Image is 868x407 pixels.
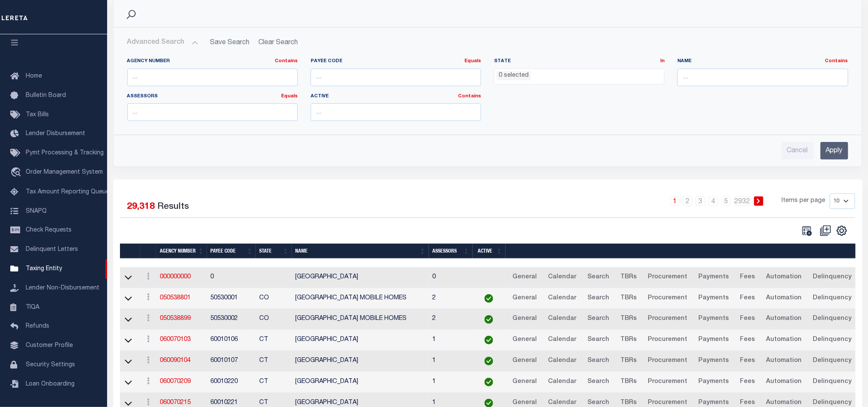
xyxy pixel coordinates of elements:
[127,58,298,65] label: Agency Number
[584,312,614,326] a: Search
[509,333,541,347] a: General
[26,73,42,79] span: Home
[644,312,691,326] a: Procurement
[736,271,759,284] a: Fees
[311,93,481,100] label: Active
[545,292,581,305] a: Calendar
[26,247,78,253] span: Delinquent Letters
[721,196,731,206] a: 5
[160,379,191,385] a: 060070209
[292,244,429,259] th: Name: activate to sort column ascending
[736,292,759,305] a: Fees
[26,323,49,329] span: Refunds
[617,333,641,347] a: TBRs
[207,372,256,393] td: 60010220
[820,142,848,160] input: Apply
[763,333,806,347] a: Automation
[509,271,541,284] a: General
[545,375,581,389] a: Calendar
[207,330,256,351] td: 60010106
[584,375,614,389] a: Search
[584,354,614,368] a: Search
[677,58,848,65] label: Name
[26,189,109,195] span: Tax Amount Reporting Queue
[736,354,759,368] a: Fees
[292,267,429,288] td: [GEOGRAPHIC_DATA]
[26,93,66,99] span: Bulletin Board
[617,375,641,389] a: TBRs
[545,333,581,347] a: Calendar
[292,288,429,309] td: [GEOGRAPHIC_DATA] MOBILE HOMES
[26,150,104,156] span: Pymt Processing & Tracking
[545,271,581,284] a: Calendar
[617,354,641,368] a: TBRs
[160,400,191,406] a: 060070215
[429,288,473,309] td: 2
[695,333,733,347] a: Payments
[781,142,814,160] input: Cancel
[256,309,292,330] td: CO
[683,196,692,206] a: 2
[127,69,298,86] input: ...
[158,200,189,214] label: Results
[256,372,292,393] td: CT
[160,337,191,343] a: 060070103
[485,378,493,386] img: check-icon-green.svg
[473,244,506,259] th: Active: activate to sort column ascending
[677,69,848,86] input: ...
[458,94,481,99] a: Contains
[763,292,806,305] a: Automation
[429,309,473,330] td: 2
[584,271,614,284] a: Search
[660,59,664,63] a: In
[644,375,691,389] a: Procurement
[26,362,75,368] span: Security Settings
[509,375,541,389] a: General
[311,58,481,65] label: Payee Code
[26,266,62,272] span: Taxing Entity
[26,169,103,175] span: Order Management System
[429,244,473,259] th: Assessors: activate to sort column ascending
[709,196,718,206] a: 4
[311,69,481,86] input: ...
[509,312,541,326] a: General
[26,285,99,291] span: Lender Non-Disbursement
[292,330,429,351] td: [GEOGRAPHIC_DATA]
[485,336,493,344] img: check-icon-green.svg
[207,267,256,288] td: 0
[292,351,429,372] td: [GEOGRAPHIC_DATA]
[26,381,75,387] span: Loan Onboarding
[207,244,256,259] th: Payee Code: activate to sort column ascending
[809,375,856,389] a: Delinquency
[809,333,856,347] a: Delinquency
[10,167,24,178] i: travel_explore
[494,58,664,65] label: State
[292,309,429,330] td: [GEOGRAPHIC_DATA] MOBILE HOMES
[256,244,292,259] th: State: activate to sort column ascending
[311,103,481,121] input: ...
[736,375,759,389] a: Fees
[127,103,298,121] input: ...
[292,372,429,393] td: [GEOGRAPHIC_DATA]
[26,227,72,233] span: Check Requests
[545,354,581,368] a: Calendar
[464,59,481,63] a: Equals
[809,354,856,368] a: Delinquency
[617,271,641,284] a: TBRs
[26,304,39,310] span: TIQA
[509,354,541,368] a: General
[281,94,298,99] a: Equals
[644,354,691,368] a: Procurement
[763,271,806,284] a: Automation
[763,312,806,326] a: Automation
[26,343,73,349] span: Customer Profile
[644,292,691,305] a: Procurement
[809,271,856,284] a: Delinquency
[429,330,473,351] td: 1
[696,196,705,206] a: 3
[782,196,826,206] span: Items per page
[160,274,191,280] a: 000000000
[26,208,47,214] span: SNAPQ
[127,34,198,51] button: Advanced Search
[617,312,641,326] a: TBRs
